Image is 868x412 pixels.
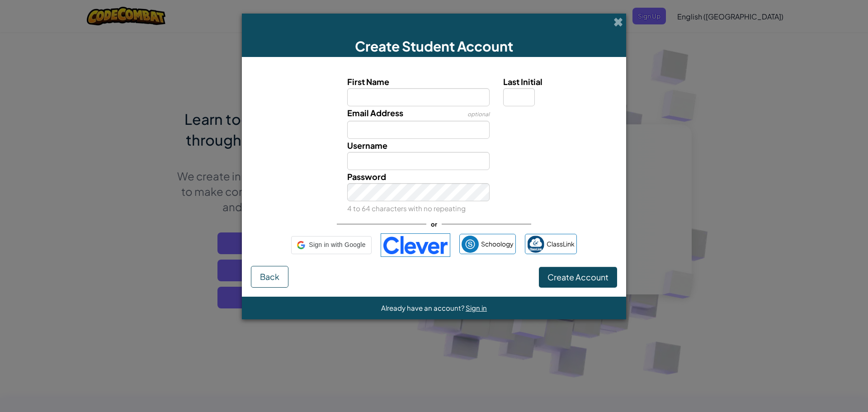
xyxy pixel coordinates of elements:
img: schoology.png [462,236,479,253]
span: Username [347,140,387,151]
button: Create Account [539,267,617,288]
a: Sign in [466,303,487,312]
img: classlink-logo-small.png [527,236,544,253]
span: Back [260,271,279,282]
span: Already have an account? [381,303,466,312]
img: clever-logo-blue.png [381,233,450,257]
span: First Name [347,76,389,87]
span: optional [467,111,490,118]
button: Back [251,266,288,288]
div: Sign in with Google [291,236,371,254]
span: Sign in with Google [309,238,365,251]
span: or [426,218,442,231]
span: Schoology [481,237,514,251]
span: Email Address [347,108,403,118]
span: Create Student Account [355,38,513,55]
span: Last Initial [503,76,542,87]
span: Password [347,171,386,182]
span: ClassLink [547,237,575,251]
span: Create Account [547,272,609,282]
small: 4 to 64 characters with no repeating [347,204,466,213]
